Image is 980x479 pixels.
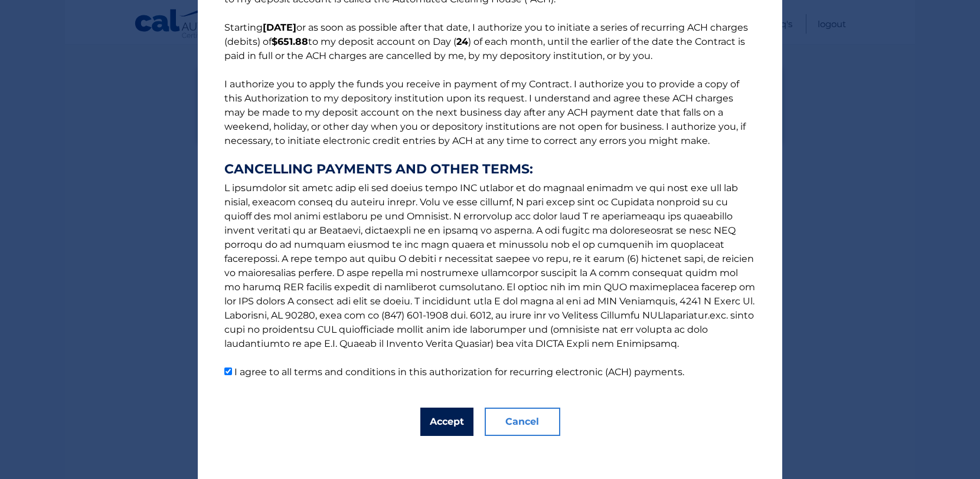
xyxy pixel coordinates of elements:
b: $651.88 [272,36,308,47]
button: Cancel [485,408,560,436]
button: Accept [420,408,473,436]
b: 24 [456,36,468,47]
b: [DATE] [263,22,296,33]
strong: CANCELLING PAYMENTS AND OTHER TERMS: [224,162,756,176]
label: I agree to all terms and conditions in this authorization for recurring electronic (ACH) payments. [234,366,684,378]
